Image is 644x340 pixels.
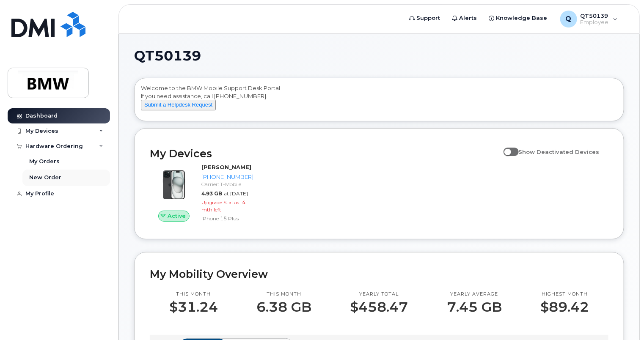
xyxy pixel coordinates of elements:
[350,299,408,315] p: $458.47
[447,291,502,298] p: Yearly average
[350,291,408,298] p: Yearly total
[201,199,245,213] span: 4 mth left
[201,199,240,206] span: Upgrade Status:
[169,291,218,298] p: This month
[141,84,617,118] div: Welcome to the BMW Mobile Support Desk Portal If you need assistance, call [PHONE_NUMBER].
[150,163,257,224] a: Active[PERSON_NAME][PHONE_NUMBER]Carrier: T-Mobile4.93 GBat [DATE]Upgrade Status:4 mth leftiPhone...
[201,181,253,188] div: Carrier: T-Mobile
[540,299,589,315] p: $89.42
[168,212,186,220] span: Active
[150,147,499,160] h2: My Devices
[157,167,191,202] img: iPhone_15_Black.png
[256,291,311,298] p: This month
[201,164,251,170] strong: [PERSON_NAME]
[504,144,510,151] input: Show Deactivated Devices
[169,299,218,315] p: $31.24
[256,299,311,315] p: 6.38 GB
[201,190,222,197] span: 4.93 GB
[201,215,253,222] div: iPhone 15 Plus
[141,100,216,110] button: Submit a Helpdesk Request
[150,268,608,280] h2: My Mobility Overview
[607,303,638,334] iframe: Messenger Launcher
[141,101,216,108] a: Submit a Helpdesk Request
[134,49,201,62] span: QT50139
[224,190,248,197] span: at [DATE]
[201,173,253,181] div: [PHONE_NUMBER]
[540,291,589,298] p: Highest month
[447,299,502,315] p: 7.45 GB
[519,148,600,155] span: Show Deactivated Devices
